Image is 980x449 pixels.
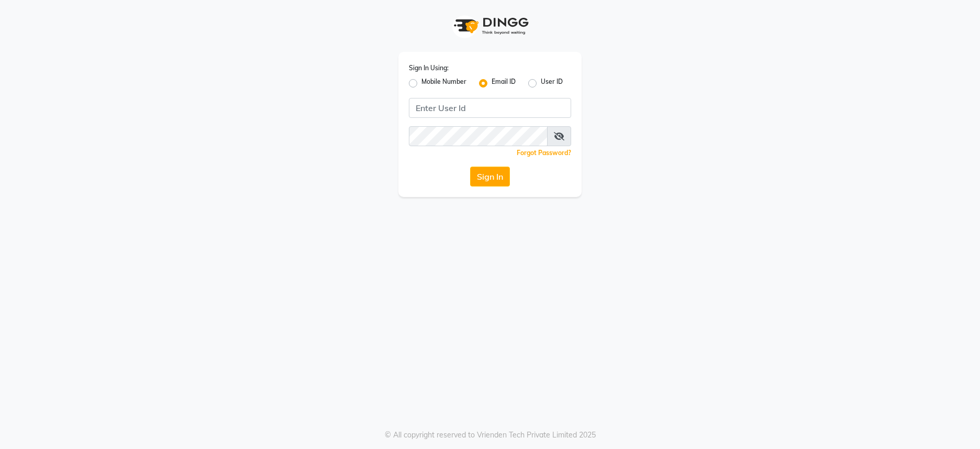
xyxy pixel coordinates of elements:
[470,167,510,187] button: Sign In
[448,10,532,41] img: logo1.svg
[409,63,449,73] label: Sign In Using:
[409,126,548,146] input: Username
[517,149,571,157] a: Forgot Password?
[541,77,563,90] label: User ID
[409,98,571,118] input: Username
[492,77,516,90] label: Email ID
[421,77,466,90] label: Mobile Number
